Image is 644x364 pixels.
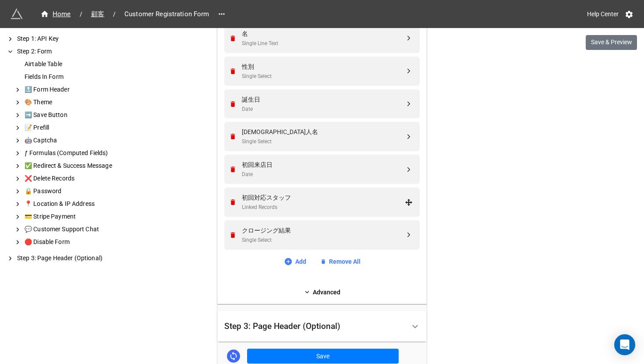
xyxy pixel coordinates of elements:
li: / [113,10,116,19]
div: Single Line Text [242,39,405,48]
div: クロージング結果 [242,226,405,235]
a: Remove [229,133,239,140]
div: Step 3: Page Header (Optional) [224,322,340,331]
div: 📍 Location & IP Address [23,199,140,209]
div: 💳 Stripe Payment [23,212,140,221]
div: Airtable Table [23,60,140,69]
div: Open Intercom Messenger [614,334,635,355]
a: Add [284,257,306,266]
a: Remove [229,166,239,173]
div: 名 [242,29,405,39]
a: Advanced [224,287,420,297]
a: Remove [229,198,239,206]
div: Single Select [242,236,405,244]
div: 🔝 Form Header [23,85,140,94]
div: Single Select [242,138,405,146]
div: 📝 Prefill [23,123,140,132]
div: 🛑 Disable Form [23,237,140,247]
div: ➡️ Save Button [23,110,140,120]
a: Help Center [581,6,625,22]
div: 🔒 Password [23,187,140,196]
div: Date [242,105,405,113]
div: 初回対応スタッフ [242,193,405,202]
a: Remove [229,67,239,75]
div: 性別 [242,62,405,71]
span: Customer Registration Form [119,9,214,19]
div: Step 1: API Key [15,34,140,43]
a: Sync Base Structure [227,350,240,363]
div: Date [242,170,405,179]
div: 初回来店日 [242,160,405,170]
a: Remove All [320,257,361,266]
div: [DEMOGRAPHIC_DATA]人名 [242,127,405,137]
div: Linked Records [242,203,405,212]
div: ❌ Delete Records [23,174,140,183]
a: Remove [229,100,239,108]
div: Step 3: Page Header (Optional) [15,254,140,263]
div: Single Select [242,72,405,81]
div: 💬 Customer Support Chat [23,225,140,234]
div: Step 2: Form [15,47,140,56]
div: ƒ Formulas (Computed Fields) [23,148,140,158]
a: 顧客 [86,9,110,19]
a: Home [35,9,76,19]
img: miniextensions-icon.73ae0678.png [11,8,23,20]
a: Remove [229,231,239,239]
div: ✅ Redirect & Success Message [23,161,140,170]
nav: breadcrumb [35,9,215,19]
div: Fields In Form [23,72,140,81]
button: Save & Preview [586,35,637,50]
div: 誕生日 [242,95,405,104]
button: Save [247,349,399,364]
div: 🎨 Theme [23,98,140,107]
div: Home [40,9,71,19]
div: Step 3: Page Header (Optional) [217,311,427,342]
li: / [80,10,82,19]
div: 🤖 Captcha [23,136,140,145]
a: Remove [229,35,239,42]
